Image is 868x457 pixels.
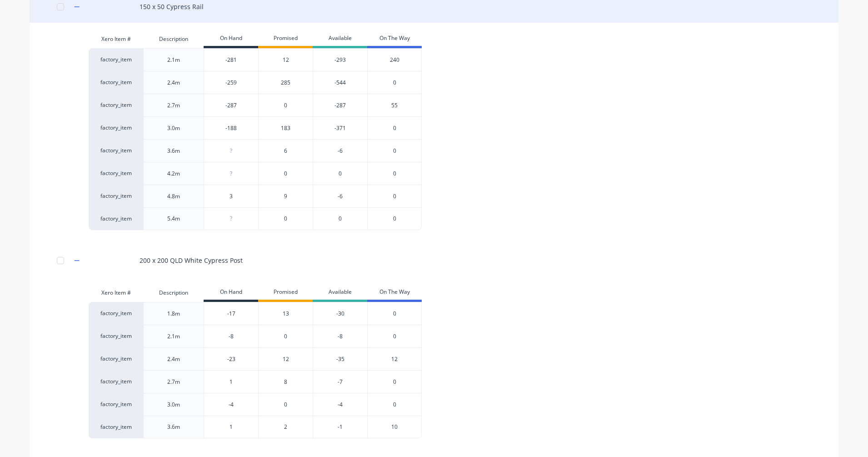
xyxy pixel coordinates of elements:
[258,185,313,207] div: 9
[258,139,313,162] div: 6
[204,302,258,325] div: -17
[204,71,258,94] div: -259
[143,185,204,207] div: 4.8m
[143,71,204,94] div: 2.4m
[367,139,422,162] div: 0
[313,370,367,393] div: -7
[204,117,258,140] div: -188
[313,139,367,162] div: -6
[258,325,313,347] div: 0
[204,94,258,117] div: -287
[367,302,422,325] div: 0
[204,207,258,230] div: ?
[313,416,367,438] div: -1
[258,116,313,139] div: 183
[367,284,422,302] div: On The Way
[89,139,143,162] div: factory_item
[367,94,422,116] div: 55
[258,30,313,48] div: Promised
[143,284,204,302] div: Description
[258,94,313,116] div: 0
[367,325,422,347] div: 0
[204,393,258,416] div: -4
[258,48,313,71] div: 12
[204,284,258,302] div: On Hand
[367,393,422,416] div: 0
[143,48,204,71] div: 2.1m
[204,30,258,48] div: On Hand
[313,162,367,185] div: 0
[89,48,143,71] div: factory_item
[143,416,204,438] div: 3.6m
[367,71,422,94] div: 0
[367,48,422,71] div: 240
[204,325,258,348] div: -8
[204,162,258,185] div: ?
[313,347,367,370] div: -35
[313,71,367,94] div: -544
[204,140,258,162] div: ?
[143,162,204,185] div: 4.2m
[367,416,422,438] div: 10
[313,393,367,416] div: -4
[143,139,204,162] div: 3.6m
[258,370,313,393] div: 8
[89,370,143,393] div: factory_item
[367,30,422,48] div: On The Way
[143,370,204,393] div: 2.7m
[89,71,143,94] div: factory_item
[89,116,143,139] div: factory_item
[367,207,422,230] div: 0
[258,207,313,230] div: 0
[313,94,367,116] div: -287
[143,94,204,116] div: 2.7m
[367,162,422,185] div: 0
[89,393,143,416] div: factory_item
[258,393,313,416] div: 0
[89,284,143,302] div: Xero Item #
[89,30,143,48] div: Xero Item #
[258,71,313,94] div: 285
[367,347,422,370] div: 12
[258,162,313,185] div: 0
[313,284,367,302] div: Available
[313,325,367,347] div: -8
[258,284,313,302] div: Promised
[143,302,204,325] div: 1.8m
[143,393,204,416] div: 3.0m
[313,30,367,48] div: Available
[204,49,258,71] div: -281
[89,162,143,185] div: factory_item
[143,347,204,370] div: 2.4m
[143,207,204,230] div: 5.4m
[89,185,143,207] div: factory_item
[204,371,258,393] div: 1
[89,302,143,325] div: factory_item
[313,185,367,207] div: -6
[313,207,367,230] div: 0
[89,325,143,347] div: factory_item
[313,116,367,139] div: -371
[89,207,143,230] div: factory_item
[258,302,313,325] div: 13
[89,347,143,370] div: factory_item
[143,30,204,48] div: Description
[313,48,367,71] div: -293
[89,416,143,438] div: factory_item
[204,185,258,208] div: 3
[204,348,258,371] div: -23
[258,347,313,370] div: 12
[367,116,422,139] div: 0
[143,325,204,347] div: 2.1m
[204,416,258,438] div: 1
[367,185,422,207] div: 0
[258,416,313,438] div: 2
[313,302,367,325] div: -30
[89,94,143,116] div: factory_item
[143,116,204,139] div: 3.0m
[367,370,422,393] div: 0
